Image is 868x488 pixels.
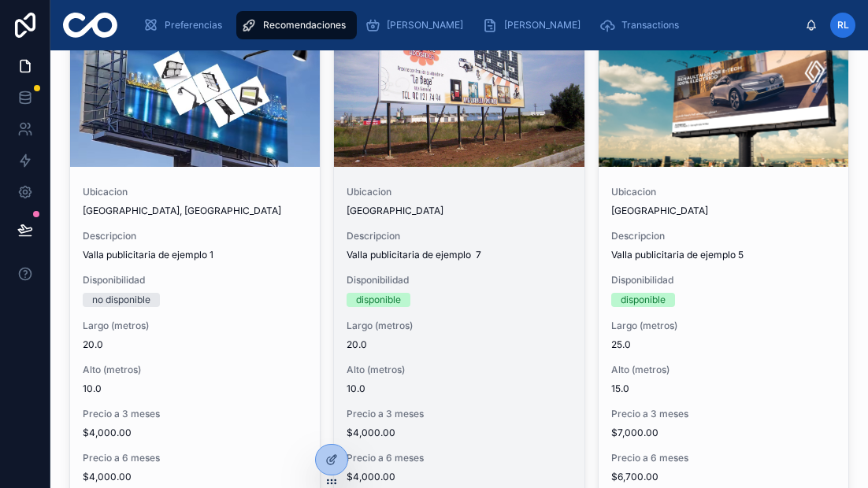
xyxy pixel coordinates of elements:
[138,11,233,39] a: Preferencias
[837,19,849,31] span: RL
[611,452,836,464] span: Precio a 6 meses
[347,274,572,287] span: Disponibilidad
[347,205,572,217] span: [GEOGRAPHIC_DATA]
[83,364,308,376] span: Alto (metros)
[347,338,572,351] span: 20.0
[83,230,308,242] span: Descripcion
[611,249,836,261] span: Valla publicitaria de ejemplo 5
[165,19,222,31] span: Preferencias
[595,11,690,39] a: Transactions
[130,8,805,43] div: scrollable content
[611,383,836,395] span: 15.0
[347,427,572,439] span: $4,000.00
[347,320,572,332] span: Largo (metros)
[83,471,308,483] span: $4,000.00
[356,293,401,307] div: disponible
[621,19,679,31] span: Transactions
[611,338,836,351] span: 25.0
[504,19,581,31] span: [PERSON_NAME]
[347,452,572,464] span: Precio a 6 meses
[83,427,308,439] span: $4,000.00
[347,249,572,261] span: Valla publicitaria de ejemplo 7
[477,11,592,39] a: [PERSON_NAME]
[83,383,308,395] span: 10.0
[70,16,321,167] div: 4acdf455fa.jpg
[83,186,308,198] span: Ubicacion
[347,186,572,198] span: Ubicacion
[83,338,308,351] span: 20.0
[387,19,463,31] span: [PERSON_NAME]
[347,383,572,395] span: 10.0
[83,274,308,287] span: Disponibilidad
[83,452,308,464] span: Precio a 6 meses
[63,13,117,38] img: App logo
[347,471,572,483] span: $4,000.00
[347,408,572,420] span: Precio a 3 meses
[611,186,836,198] span: Ubicacion
[599,16,849,167] div: vallas-publicitarias-y-monopostes-1-scaled.jpg
[263,19,346,31] span: Recomendaciones
[83,249,308,261] span: Valla publicitaria de ejemplo 1
[621,293,666,307] div: disponible
[92,293,150,307] div: no disponible
[347,364,572,376] span: Alto (metros)
[360,11,474,39] a: [PERSON_NAME]
[611,274,836,287] span: Disponibilidad
[83,408,308,420] span: Precio a 3 meses
[83,320,308,332] span: Largo (metros)
[611,408,836,420] span: Precio a 3 meses
[611,471,836,483] span: $6,700.00
[611,230,836,242] span: Descripcion
[611,320,836,332] span: Largo (metros)
[334,16,584,167] div: 16_1.jpg
[347,230,572,242] span: Descripcion
[611,427,836,439] span: $7,000.00
[83,205,308,217] span: [GEOGRAPHIC_DATA], [GEOGRAPHIC_DATA]
[611,364,836,376] span: Alto (metros)
[236,11,357,39] a: Recomendaciones
[611,205,836,217] span: [GEOGRAPHIC_DATA]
